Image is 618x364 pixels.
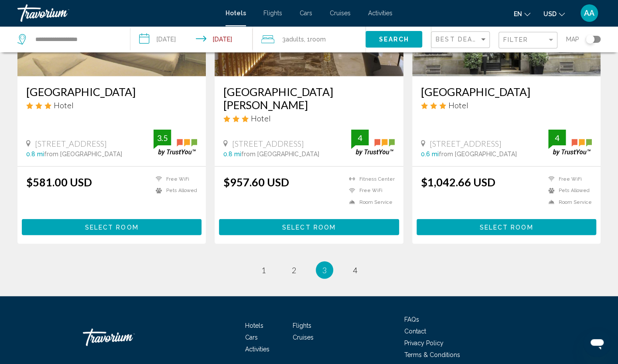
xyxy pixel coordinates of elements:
span: Select Room [479,224,533,231]
button: Select Room [417,219,596,235]
li: Room Service [544,199,592,206]
span: Room [310,36,326,43]
span: 0.6 mi [421,151,439,158]
button: Check-in date: Nov 16, 2025 Check-out date: Nov 19, 2025 [130,26,252,52]
span: 3 [322,265,327,275]
a: Select Room [22,221,201,231]
span: [STREET_ADDRESS] [430,139,502,148]
a: Cars [245,334,258,341]
a: [GEOGRAPHIC_DATA][PERSON_NAME] [223,85,394,111]
a: FAQs [404,316,419,323]
span: 0.8 mi [26,151,44,158]
img: trustyou-badge.svg [154,130,197,155]
span: , 1 [304,33,326,45]
a: Travorium [17,4,217,22]
span: Search [379,36,409,43]
a: Activities [245,346,270,353]
a: Activities [368,10,393,17]
a: Hotels [225,10,246,17]
div: 4 [351,133,369,143]
span: 1 [261,265,266,275]
a: [GEOGRAPHIC_DATA] [421,85,592,98]
ins: $1,042.66 USD [421,175,495,189]
div: 4 [548,133,566,143]
a: Contact [404,328,426,335]
div: 3.5 [154,133,171,143]
span: from [GEOGRAPHIC_DATA] [44,151,122,158]
ul: Pagination [17,261,601,279]
span: AA [584,9,594,17]
span: from [GEOGRAPHIC_DATA] [241,151,319,158]
li: Free WiFi [544,175,592,183]
button: Change currency [543,7,565,20]
li: Free WiFi [345,187,395,194]
span: Best Deals [436,36,481,43]
li: Room Service [345,199,395,206]
a: Flights [293,322,311,329]
ins: $957.60 USD [223,175,289,189]
span: [STREET_ADDRESS] [35,139,107,148]
a: Privacy Policy [404,340,444,347]
span: Select Room [85,224,139,231]
span: Select Room [282,224,336,231]
span: 3 [282,33,304,45]
button: Filter [498,31,557,49]
li: Fitness Center [345,175,395,183]
mat-select: Sort by [436,36,487,44]
iframe: Кнопка запуска окна обмена сообщениями [583,329,611,357]
li: Pets Allowed [544,187,592,194]
img: trustyou-badge.svg [548,130,592,155]
span: USD [543,10,557,17]
div: 3 star Hotel [26,100,197,110]
span: Hotel [251,113,271,123]
span: Filter [503,36,528,43]
span: from [GEOGRAPHIC_DATA] [439,151,517,158]
div: 3 star Hotel [223,113,394,123]
a: Cars [300,10,312,17]
button: Select Room [219,219,399,235]
span: 2 [292,265,296,275]
span: Hotel [54,100,74,110]
a: Cruises [330,10,351,17]
li: Free WiFi [151,175,197,183]
a: Terms & Conditions [404,351,460,358]
img: trustyou-badge.svg [351,130,395,155]
span: Hotel [448,100,468,110]
a: Select Room [417,221,596,231]
span: 0.8 mi [223,151,241,158]
a: Cruises [293,334,314,341]
span: Map [566,33,579,45]
span: Adults [286,36,304,43]
li: Pets Allowed [151,187,197,194]
span: 4 [353,265,357,275]
button: Search [365,31,422,47]
button: Select Room [22,219,201,235]
a: Select Room [219,221,399,231]
button: Change language [514,7,530,20]
span: en [514,10,522,17]
a: [GEOGRAPHIC_DATA] [26,85,197,98]
button: Toggle map [579,35,601,43]
a: Hotels [245,322,263,329]
div: 3 star Hotel [421,100,592,110]
a: Flights [263,10,282,17]
ins: $581.00 USD [26,175,92,189]
button: User Menu [578,4,601,22]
